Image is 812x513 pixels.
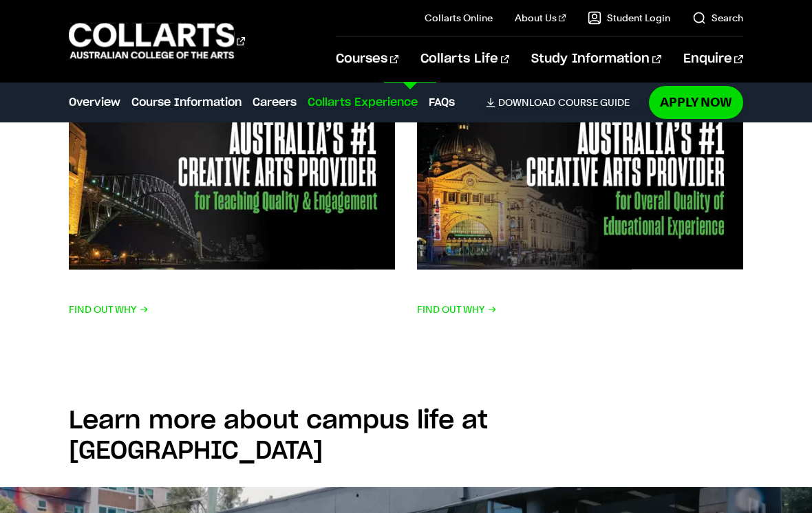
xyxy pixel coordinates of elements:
[69,101,395,320] a: FIND OUT WHY
[486,96,641,109] a: DownloadCourse Guide
[336,36,398,82] a: Courses
[69,300,149,319] span: FIND OUT WHY
[498,96,555,109] span: Download
[429,94,455,111] a: FAQs
[417,101,743,320] a: FIND OUT WHY
[420,36,509,82] a: Collarts Life
[253,94,297,111] a: Careers
[515,11,566,25] a: About Us
[69,406,742,466] h2: Learn more about campus life at [GEOGRAPHIC_DATA]
[692,11,743,25] a: Search
[69,94,120,111] a: Overview
[531,36,661,82] a: Study Information
[417,300,497,319] span: FIND OUT WHY
[69,21,245,61] div: Go to homepage
[683,36,743,82] a: Enquire
[308,94,418,111] a: Collarts Experience
[588,11,670,25] a: Student Login
[425,11,493,25] a: Collarts Online
[131,94,242,111] a: Course Information
[649,86,743,118] a: Apply Now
